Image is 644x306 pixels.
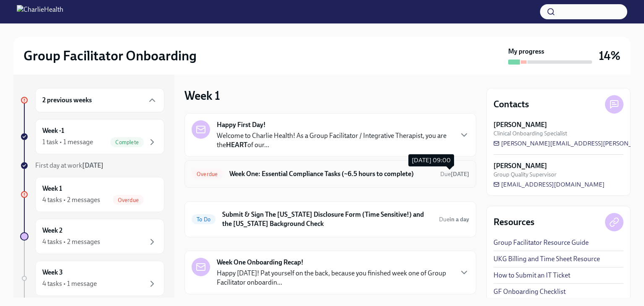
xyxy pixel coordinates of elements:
h4: Contacts [493,98,529,111]
strong: [PERSON_NAME] [493,161,547,171]
a: GF Onboarding Checklist [493,287,566,296]
a: Week 24 tasks • 2 messages [20,219,164,254]
h6: Submit & Sign The [US_STATE] Disclosure Form (Time Sensitive!) and the [US_STATE] Background Check [222,210,432,228]
a: UKG Billing and Time Sheet Resource [493,254,600,264]
h4: Resources [493,216,535,228]
h3: 14% [599,48,621,63]
p: Welcome to Charlie Health! As a Group Facilitator / Integrative Therapist, you are the of our... [217,131,452,150]
strong: Happy First Day! [217,120,266,130]
span: Group Quality Supervisor [493,171,556,179]
h6: Week 3 [42,268,63,277]
a: Week 14 tasks • 2 messagesOverdue [20,177,164,212]
strong: [DATE] [82,161,104,169]
p: Happy [DATE]! Pat yourself on the back, because you finished week one of Group Facilitator onboar... [217,269,452,287]
a: Week 34 tasks • 1 message [20,261,164,296]
strong: My progress [508,47,544,56]
span: Overdue [113,197,144,203]
span: To Do [192,216,216,223]
a: To DoSubmit & Sign The [US_STATE] Disclosure Form (Time Sensitive!) and the [US_STATE] Background... [192,208,469,230]
div: 4 tasks • 1 message [42,279,97,288]
span: Due [440,171,469,178]
h2: Group Facilitator Onboarding [23,47,197,64]
strong: [DATE] [451,171,469,178]
div: 2 previous weeks [35,88,164,112]
a: Week -11 task • 1 messageComplete [20,119,164,154]
a: [EMAIL_ADDRESS][DOMAIN_NAME] [493,180,605,189]
strong: HEART [226,141,247,149]
span: Complete [110,139,144,145]
h6: Week 1 [42,184,62,193]
h6: Week -1 [42,126,64,135]
a: OverdueWeek One: Essential Compliance Tasks (~6.5 hours to complete)Due[DATE] [192,167,469,181]
div: 4 tasks • 2 messages [42,195,100,205]
a: First day at work[DATE] [20,161,164,170]
strong: Week One Onboarding Recap! [217,258,304,267]
h3: Week 1 [184,88,220,103]
div: 1 task • 1 message [42,137,93,147]
div: 4 tasks • 2 messages [42,237,100,246]
a: Group Facilitator Resource Guide [493,238,589,247]
span: Clinical Onboarding Specialist [493,130,567,137]
strong: [PERSON_NAME] [493,120,547,130]
span: First day at work [35,161,104,169]
strong: in a day [449,216,469,223]
h6: Week One: Essential Compliance Tasks (~6.5 hours to complete) [229,169,434,179]
span: Overdue [192,171,223,177]
span: Due [439,216,469,223]
a: How to Submit an IT Ticket [493,271,570,280]
img: CharlieHealth [17,5,63,18]
h6: Week 2 [42,226,62,235]
h6: 2 previous weeks [42,96,92,105]
span: September 11th, 2025 09:00 [439,215,469,223]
